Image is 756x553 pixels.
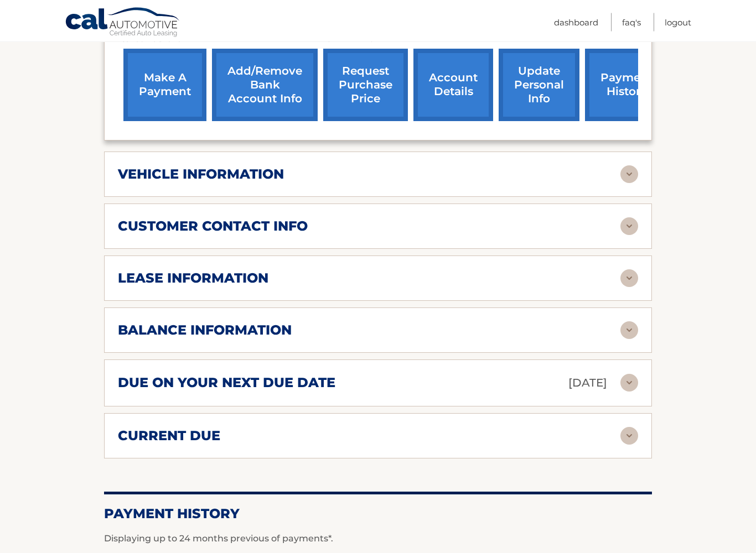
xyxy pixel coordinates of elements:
h2: vehicle information [118,166,284,183]
h2: customer contact info [118,218,308,235]
a: make a payment [123,49,206,122]
h2: balance information [118,322,292,339]
a: Add/Remove bank account info [212,49,318,122]
img: accordion-rest.svg [620,218,638,236]
a: request purchase price [323,49,408,122]
h2: due on your next due date [118,375,335,392]
img: accordion-rest.svg [620,427,638,445]
h2: lease information [118,270,268,287]
img: accordion-rest.svg [620,322,638,340]
img: accordion-rest.svg [620,374,638,392]
a: Cal Automotive [65,7,181,39]
a: Dashboard [554,13,598,32]
a: Logout [665,13,691,32]
a: update personal info [499,49,579,122]
p: [DATE] [568,374,607,393]
img: accordion-rest.svg [620,166,638,184]
a: payment history [585,49,668,122]
img: accordion-rest.svg [620,270,638,288]
a: FAQ's [622,13,641,32]
h2: Payment History [104,506,652,523]
p: Displaying up to 24 months previous of payments*. [104,533,652,546]
h2: current due [118,428,220,445]
a: account details [413,49,493,122]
